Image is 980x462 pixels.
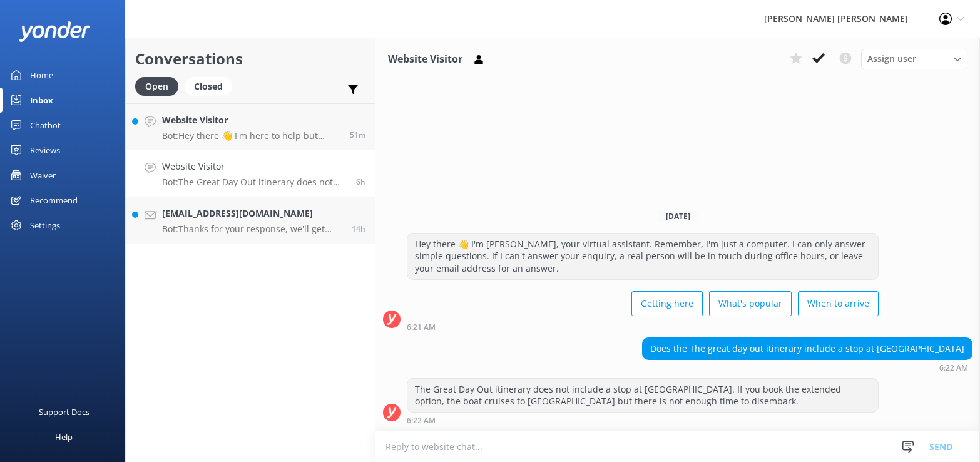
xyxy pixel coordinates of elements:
div: Hey there 👋 I'm [PERSON_NAME], your virtual assistant. Remember, I'm just a computer. I can only ... [407,234,878,279]
h4: Website Visitor [162,113,340,127]
div: Waiver [30,163,56,188]
div: Home [30,63,53,88]
button: When to arrive [798,291,879,316]
div: Does the The great day out itinerary include a stop at [GEOGRAPHIC_DATA] [643,338,972,359]
span: Assign user [867,52,916,66]
button: What's popular [709,291,792,316]
p: Bot: The Great Day Out itinerary does not include a stop at [GEOGRAPHIC_DATA]. If you book the ex... [162,177,347,188]
img: yonder-white-logo.png [19,21,91,42]
div: Recommend [30,188,78,213]
strong: 6:22 AM [939,364,968,372]
strong: 6:22 AM [407,417,436,424]
div: Inbox [30,88,53,113]
div: Chatbot [30,113,61,138]
h3: Website Visitor [388,51,462,68]
div: Closed [185,77,232,96]
h2: Conversations [135,47,365,71]
a: Closed [185,79,238,93]
div: Open [135,77,178,96]
div: Settings [30,213,60,238]
span: Sep 26 2025 10:22pm (UTC +12:00) Pacific/Auckland [352,223,365,234]
p: Bot: Hey there 👋 I'm here to help but remember that I'm just a computer and I can't answer very c... [162,130,340,141]
div: Sep 27 2025 06:22am (UTC +12:00) Pacific/Auckland [642,363,972,372]
span: Sep 27 2025 12:05pm (UTC +12:00) Pacific/Auckland [350,130,365,140]
div: Support Docs [39,399,89,424]
a: [EMAIL_ADDRESS][DOMAIN_NAME]Bot:Thanks for your response, we'll get back to you as soon as we can... [126,197,375,244]
div: Sep 27 2025 06:21am (UTC +12:00) Pacific/Auckland [407,322,879,331]
div: Help [55,424,73,449]
div: Reviews [30,138,60,163]
span: Sep 27 2025 06:22am (UTC +12:00) Pacific/Auckland [356,177,365,187]
h4: Website Visitor [162,160,347,173]
a: Website VisitorBot:The Great Day Out itinerary does not include a stop at [GEOGRAPHIC_DATA]. If y... [126,150,375,197]
strong: 6:21 AM [407,324,436,331]
a: Website VisitorBot:Hey there 👋 I'm here to help but remember that I'm just a computer and I can't... [126,103,375,150]
p: Bot: Thanks for your response, we'll get back to you as soon as we can during opening hours. [162,223,342,235]
div: Assign User [861,49,967,69]
h4: [EMAIL_ADDRESS][DOMAIN_NAME] [162,207,342,220]
div: The Great Day Out itinerary does not include a stop at [GEOGRAPHIC_DATA]. If you book the extende... [407,379,878,412]
span: [DATE] [658,211,698,222]
button: Getting here [631,291,703,316]
div: Sep 27 2025 06:22am (UTC +12:00) Pacific/Auckland [407,416,879,424]
a: Open [135,79,185,93]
